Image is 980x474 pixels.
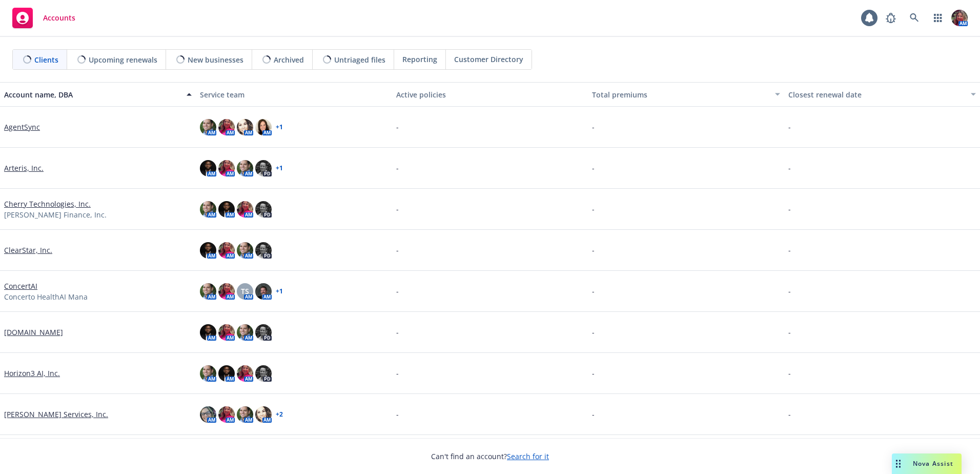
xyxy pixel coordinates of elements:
[788,286,791,297] span: -
[788,245,791,255] span: -
[218,201,235,218] img: photo
[255,283,272,300] img: photo
[592,204,595,214] span: -
[592,245,595,255] span: -
[196,82,392,107] button: Service team
[237,324,253,341] img: photo
[881,8,901,28] a: Report a Bug
[43,14,75,22] span: Accounts
[402,54,437,65] span: Reporting
[788,368,791,379] span: -
[892,453,962,474] button: Nova Assist
[592,327,595,338] span: -
[200,283,216,300] img: photo
[255,406,272,423] img: photo
[4,245,52,255] a: ClearStar, Inc.
[276,165,283,171] a: + 1
[200,365,216,382] img: photo
[255,365,272,382] img: photo
[507,451,549,461] a: Search for it
[218,406,235,423] img: photo
[4,281,37,291] a: ConcertAI
[218,160,235,176] img: photo
[200,201,216,218] img: photo
[788,163,791,173] span: -
[392,82,588,107] button: Active policies
[396,122,399,132] span: -
[454,54,523,65] span: Customer Directory
[788,204,791,214] span: -
[788,327,791,338] span: -
[592,409,595,420] span: -
[34,54,58,65] span: Clients
[200,406,216,423] img: photo
[904,8,925,28] a: Search
[89,54,157,65] span: Upcoming renewals
[237,160,253,176] img: photo
[396,163,399,173] span: -
[276,411,283,418] a: + 2
[218,119,235,135] img: photo
[588,82,784,107] button: Total premiums
[4,409,108,420] a: [PERSON_NAME] Services, Inc.
[218,365,235,382] img: photo
[237,119,253,135] img: photo
[255,160,272,176] img: photo
[788,122,791,132] span: -
[237,406,253,423] img: photo
[4,89,180,100] div: Account name, DBA
[200,242,216,259] img: photo
[255,324,272,341] img: photo
[396,327,399,338] span: -
[396,204,399,214] span: -
[951,10,968,26] img: photo
[788,89,965,100] div: Closest renewal date
[396,89,584,100] div: Active policies
[200,324,216,341] img: photo
[913,459,953,468] span: Nova Assist
[396,245,399,255] span: -
[431,451,549,462] span: Can't find an account?
[237,201,253,218] img: photo
[396,286,399,297] span: -
[396,409,399,420] span: -
[592,368,595,379] span: -
[4,163,44,173] a: Arteris, Inc.
[200,119,216,135] img: photo
[784,82,980,107] button: Closest renewal date
[592,286,595,297] span: -
[218,324,235,341] img: photo
[200,160,216,176] img: photo
[241,286,249,297] span: TS
[200,89,387,100] div: Service team
[592,122,595,132] span: -
[188,54,243,65] span: New businesses
[255,201,272,218] img: photo
[928,8,948,28] a: Switch app
[4,291,88,302] span: Concerto HealthAI Mana
[396,368,399,379] span: -
[255,242,272,259] img: photo
[276,288,283,294] a: + 1
[592,163,595,173] span: -
[218,283,235,300] img: photo
[334,54,385,65] span: Untriaged files
[255,119,272,135] img: photo
[8,4,79,32] a: Accounts
[276,124,283,130] a: + 1
[4,327,63,338] a: [DOMAIN_NAME]
[892,453,905,474] div: Drag to move
[4,199,91,209] a: Cherry Technologies, Inc.
[237,242,253,259] img: photo
[237,365,253,382] img: photo
[788,409,791,420] span: -
[592,89,768,100] div: Total premiums
[274,54,304,65] span: Archived
[4,368,60,379] a: Horizon3 AI, Inc.
[4,209,107,220] span: [PERSON_NAME] Finance, Inc.
[4,122,40,132] a: AgentSync
[218,242,235,259] img: photo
